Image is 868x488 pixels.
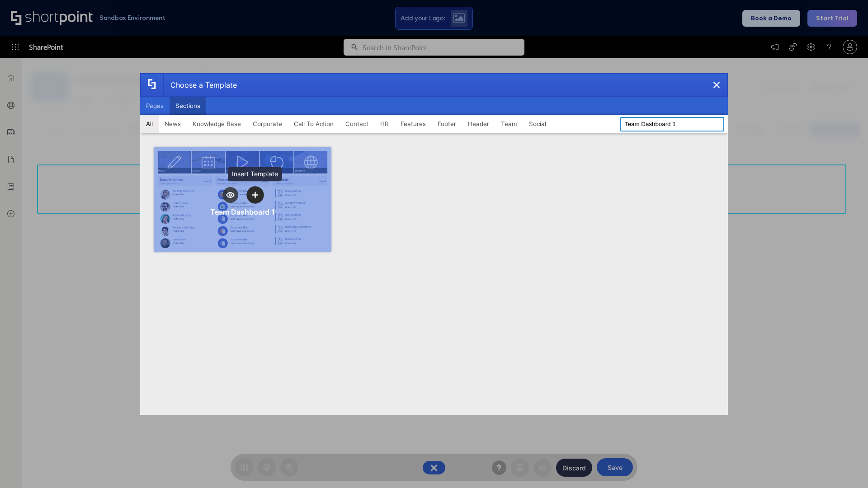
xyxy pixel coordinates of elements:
[247,115,288,133] button: Corporate
[495,115,523,133] button: Team
[170,97,206,115] button: Sections
[210,207,275,216] div: Team Dashboard 1
[140,97,170,115] button: Pages
[163,74,237,96] div: Choose a Template
[159,115,187,133] button: News
[395,115,432,133] button: Features
[620,117,724,131] input: Search
[140,115,159,133] button: All
[823,445,868,488] iframe: Chat Widget
[140,73,728,415] div: template selector
[432,115,462,133] button: Footer
[462,115,495,133] button: Header
[374,115,395,133] button: HR
[187,115,247,133] button: Knowledge Base
[288,115,340,133] button: Call To Action
[340,115,374,133] button: Contact
[523,115,552,133] button: Social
